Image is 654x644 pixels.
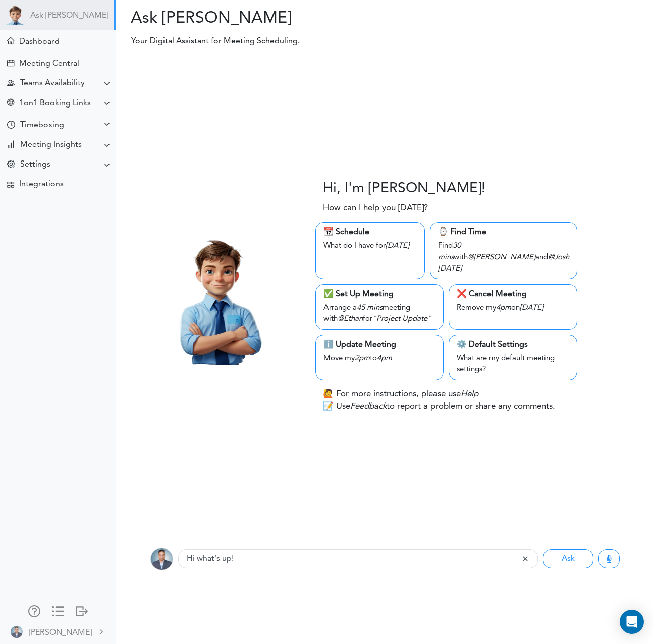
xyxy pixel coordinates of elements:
[28,605,40,619] a: Manage Members and Externals
[7,181,14,188] div: TEAMCAL AI Workflow Apps
[461,390,478,398] i: Help
[19,37,60,47] div: Dashboard
[323,400,555,413] p: 📝 Use to report a problem or share any comments.
[323,300,435,326] div: Arrange a meeting with for
[620,610,644,634] div: Open Intercom Messenger
[338,315,363,323] i: @Ethan
[1,620,115,643] a: [PERSON_NAME]
[19,59,79,69] div: Meeting Central
[323,339,435,351] div: ℹ️ Update Meeting
[323,181,485,198] h3: Hi, I'm [PERSON_NAME]!
[438,226,569,238] div: ⌚️ Find Time
[323,238,417,252] div: What do I have for
[457,351,569,376] div: What are my default meeting settings?
[438,242,461,261] i: 30 mins
[457,300,569,314] div: Remove my on
[323,226,417,238] div: 📆 Schedule
[30,11,108,21] a: Ask [PERSON_NAME]
[323,351,435,365] div: Move my to
[29,627,92,639] div: [PERSON_NAME]
[52,605,64,619] a: Change side menu
[377,355,392,362] i: 4pm
[5,5,25,25] img: Powered by TEAMCAL AI
[438,238,569,275] div: Find with and
[357,304,383,312] i: 45 mins
[7,121,15,130] div: Time Your Goals
[468,254,535,261] i: @[PERSON_NAME]
[350,402,387,411] i: Feedback
[20,121,64,130] div: Timeboxing
[7,37,14,44] div: Meeting Dashboard
[457,339,569,351] div: ⚙️ Default Settings
[150,548,173,570] img: BWv8PPf8N0ctf3JvtTlAAAAAASUVORK5CYII=
[28,605,40,615] div: Manage Members and Externals
[323,388,478,401] p: 🙋 For more instructions, please use
[19,180,64,189] div: Integrations
[124,9,377,28] h2: Ask [PERSON_NAME]
[76,605,88,615] div: Log out
[7,99,14,109] div: Share Meeting Link
[543,549,593,568] button: Ask
[20,140,82,150] div: Meeting Insights
[520,304,543,312] i: [DATE]
[20,79,85,88] div: Teams Availability
[150,229,285,364] img: Theo.png
[438,265,462,273] i: [DATE]
[386,242,409,250] i: [DATE]
[323,202,428,215] p: How can I help you [DATE]?
[7,60,14,67] div: Create Meeting
[20,160,50,170] div: Settings
[19,99,91,109] div: 1on1 Booking Links
[548,254,569,261] i: @Josh
[372,315,431,323] i: "Project Update"
[457,288,569,300] div: ❌ Cancel Meeting
[496,304,511,312] i: 4pm
[52,605,64,615] div: Show only icons
[355,355,370,362] i: 2pm
[124,35,501,47] p: Your Digital Assistant for Meeting Scheduling.
[11,626,23,638] img: BWv8PPf8N0ctf3JvtTlAAAAAASUVORK5CYII=
[323,288,435,300] div: ✅ Set Up Meeting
